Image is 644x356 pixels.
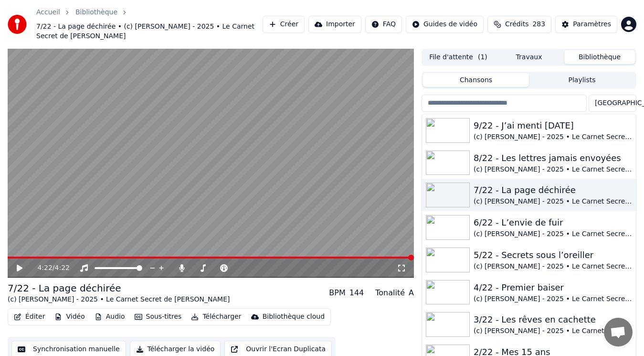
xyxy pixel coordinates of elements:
span: 283 [532,20,545,29]
button: Vidéo [51,310,88,324]
div: 4/22 - Premier baiser [474,281,632,294]
div: 7/22 - La page déchirée [8,281,230,295]
span: 4:22 [55,263,70,273]
div: (c) [PERSON_NAME] - 2025 • Le Carnet Secret de [PERSON_NAME] [474,294,632,304]
nav: breadcrumb [36,8,263,41]
div: 8/22 - Les lettres jamais envoyées [474,151,632,165]
div: Tonalité [375,287,405,299]
div: 5/22 - Secrets sous l’oreiller [474,248,632,262]
button: File d'attente [423,50,494,64]
button: Travaux [494,50,564,64]
span: Crédits [505,20,528,29]
div: (c) [PERSON_NAME] - 2025 • Le Carnet Secret de [PERSON_NAME] [474,326,632,336]
div: (c) [PERSON_NAME] - 2025 • Le Carnet Secret de [PERSON_NAME] [474,132,632,142]
div: A [409,287,414,299]
div: (c) [PERSON_NAME] - 2025 • Le Carnet Secret de [PERSON_NAME] [474,229,632,239]
div: (c) [PERSON_NAME] - 2025 • Le Carnet Secret de [PERSON_NAME] [8,295,230,304]
div: 144 [349,287,364,299]
img: youka [8,15,27,34]
button: Télécharger [187,310,245,324]
a: Accueil [36,8,60,17]
button: Paramètres [555,16,617,33]
span: 4:22 [37,263,52,273]
div: 3/22 - Les rêves en cachette [474,313,632,326]
span: 7/22 - La page déchirée • (c) [PERSON_NAME] - 2025 • Le Carnet Secret de [PERSON_NAME] [36,22,263,41]
div: Bibliothèque cloud [263,312,325,322]
button: Audio [91,310,129,324]
button: Créer [263,16,305,33]
div: 6/22 - L’envie de fuir [474,216,632,229]
button: Sous-titres [131,310,186,324]
button: Bibliothèque [564,50,635,64]
span: ( 1 ) [478,53,487,62]
button: Playlists [529,73,635,87]
button: FAQ [365,16,402,33]
div: BPM [329,287,345,299]
button: Importer [308,16,361,33]
div: 7/22 - La page déchirée [474,183,632,197]
div: (c) [PERSON_NAME] - 2025 • Le Carnet Secret de [PERSON_NAME] [474,262,632,271]
button: Chansons [423,73,529,87]
button: Crédits283 [487,16,551,33]
a: Ouvrir le chat [604,318,633,346]
button: Éditer [10,310,49,324]
div: (c) [PERSON_NAME] - 2025 • Le Carnet Secret de [PERSON_NAME] [474,197,632,206]
div: (c) [PERSON_NAME] - 2025 • Le Carnet Secret de [PERSON_NAME] [474,165,632,174]
a: Bibliothèque [75,8,117,17]
button: Guides de vidéo [406,16,484,33]
div: 9/22 - J’ai menti [DATE] [474,119,632,132]
div: Paramètres [573,20,611,29]
div: / [37,263,60,273]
